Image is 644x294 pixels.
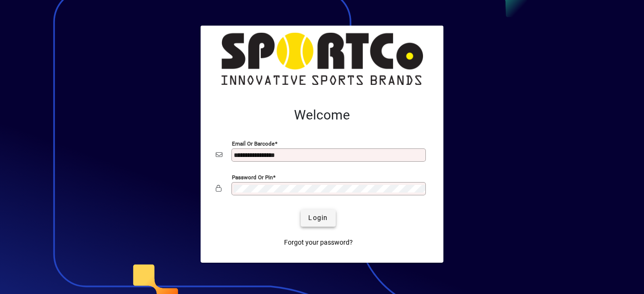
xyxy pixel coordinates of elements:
[284,238,353,248] span: Forgot your password?
[280,234,357,251] a: Forgot your password?
[232,174,273,180] mat-label: Password or Pin
[301,210,335,227] button: Login
[216,107,428,123] h2: Welcome
[308,213,328,223] span: Login
[232,140,275,147] mat-label: Email or Barcode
